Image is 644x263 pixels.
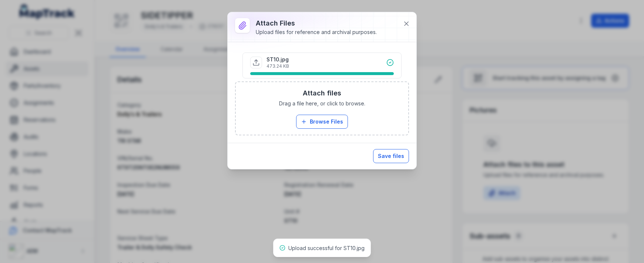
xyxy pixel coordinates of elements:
[266,56,289,63] p: ST10.jpg
[288,245,365,251] span: Upload successful for ST10.jpg
[296,115,348,129] button: Browse Files
[266,63,289,69] p: 473.24 KB
[279,100,365,107] span: Drag a file here, or click to browse.
[303,88,341,98] h3: Attach files
[256,18,377,28] h3: Attach Files
[373,149,409,163] button: Save files
[256,28,377,36] div: Upload files for reference and archival purposes.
